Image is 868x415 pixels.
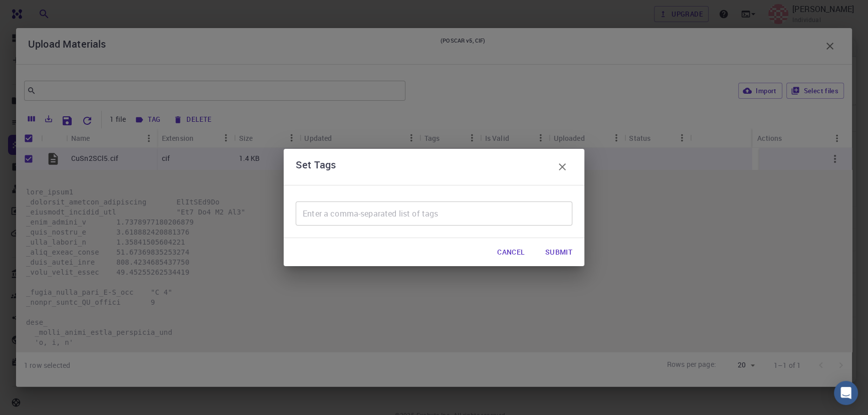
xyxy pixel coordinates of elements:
span: Support [20,7,56,16]
h6: Set Tags [296,157,336,177]
button: Cancel [489,242,533,262]
div: Open Intercom Messenger [834,381,858,405]
input: Enter a comma-separated list of tags [296,201,572,226]
button: Submit [537,242,580,262]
